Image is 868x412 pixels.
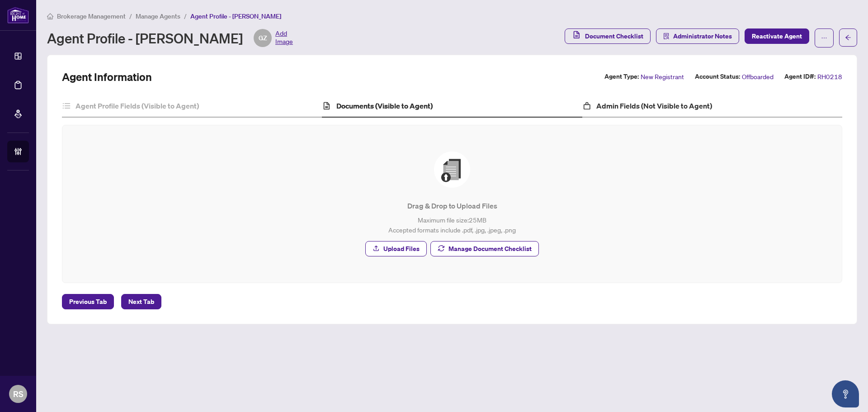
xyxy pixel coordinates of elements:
h4: Agent Profile Fields (Visible to Agent) [75,100,199,111]
span: Manage Agents [136,12,180,20]
button: Previous Tab [62,294,114,309]
p: Drag & Drop to Upload Files [80,200,824,211]
span: Upload Files [383,242,420,256]
span: Next Tab [128,294,154,309]
span: RH0218 [817,71,842,82]
button: Open asap [832,380,859,407]
button: Reactivate Agent [745,28,809,44]
span: GZ [259,33,267,43]
button: Administrator Notes [656,28,739,44]
span: RS [13,388,24,400]
li: / [129,11,132,21]
span: Agent Profile - [PERSON_NAME] [190,12,281,20]
li: / [184,11,187,21]
label: Account Status: [695,71,740,82]
button: Upload Files [365,241,427,256]
label: Agent ID#: [784,71,816,82]
span: Administrator Notes [673,29,732,43]
span: Add Image [275,29,293,47]
span: Offboarded [742,71,774,82]
span: Document Checklist [585,29,643,43]
span: Manage Document Checklist [448,242,532,256]
span: Brokerage Management [57,12,126,20]
span: File UploadDrag & Drop to Upload FilesMaximum file size:25MBAccepted formats include .pdf, .jpg, ... [73,136,831,272]
span: solution [663,33,670,39]
span: ellipsis [821,35,827,41]
button: Manage Document Checklist [430,241,539,256]
span: Previous Tab [69,294,107,309]
span: home [47,13,53,19]
span: Reactivate Agent [752,29,802,43]
img: logo [7,7,29,24]
label: Agent Type: [604,71,639,82]
button: Next Tab [121,294,161,309]
h2: Agent Information [62,70,152,84]
img: File Upload [434,152,470,188]
h4: Admin Fields (Not Visible to Agent) [596,100,712,111]
h4: Documents (Visible to Agent) [336,100,433,111]
p: Maximum file size: 25 MB Accepted formats include .pdf, .jpg, .jpeg, .png [80,215,824,235]
span: arrow-left [845,34,851,41]
button: Document Checklist [565,28,651,44]
span: New Registrant [641,71,684,82]
div: Agent Profile - [PERSON_NAME] [47,29,293,47]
